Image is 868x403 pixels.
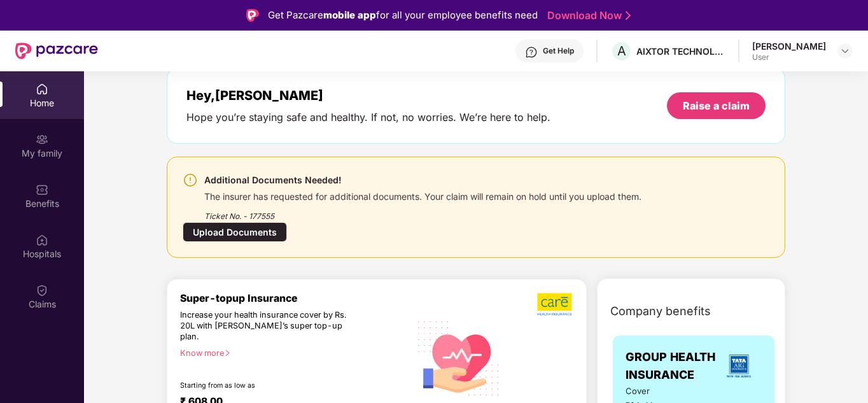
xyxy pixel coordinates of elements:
img: svg+xml;base64,PHN2ZyBpZD0iSG9zcGl0YWxzIiB4bWxucz0iaHR0cDovL3d3dy53My5vcmcvMjAwMC9zdmciIHdpZHRoPS... [36,234,48,246]
div: Get Help [543,46,574,56]
div: [PERSON_NAME] [752,40,826,52]
div: Ticket No. - 177555 [204,202,641,222]
img: svg+xml;base64,PHN2ZyBpZD0iRHJvcGRvd24tMzJ4MzIiIHhtbG5zPSJodHRwOi8vd3d3LnczLm9yZy8yMDAwL3N2ZyIgd2... [840,46,850,56]
div: Know more [180,348,402,357]
img: svg+xml;base64,PHN2ZyBpZD0iV2FybmluZ18tXzI0eDI0IiBkYXRhLW5hbWU9Ildhcm5pbmcgLSAyNHgyNCIgeG1sbnM9Im... [183,173,198,188]
div: Get Pazcare for all your employee benefits need [268,8,538,23]
div: Raise a claim [683,99,750,113]
div: User [752,52,826,62]
div: Hey, [PERSON_NAME] [186,88,550,103]
img: svg+xml;base64,PHN2ZyBpZD0iSGVscC0zMngzMiIgeG1sbnM9Imh0dHA6Ly93d3cudzMub3JnLzIwMDAvc3ZnIiB3aWR0aD... [525,46,538,59]
img: svg+xml;base64,PHN2ZyBpZD0iQmVuZWZpdHMiIHhtbG5zPSJodHRwOi8vd3d3LnczLm9yZy8yMDAwL3N2ZyIgd2lkdGg9Ij... [36,183,48,196]
img: b5dec4f62d2307b9de63beb79f102df3.png [537,292,573,316]
div: Hope you’re staying safe and healthy. If not, no worries. We’re here to help. [186,111,550,124]
div: Super-topup Insurance [180,292,410,304]
div: Starting from as low as [180,381,356,390]
span: GROUP HEALTH INSURANCE [626,348,716,385]
span: Cover [626,385,685,398]
img: insurerLogo [722,349,756,383]
img: svg+xml;base64,PHN2ZyBpZD0iSG9tZSIgeG1sbnM9Imh0dHA6Ly93d3cudzMub3JnLzIwMDAvc3ZnIiB3aWR0aD0iMjAiIG... [36,83,48,95]
img: svg+xml;base64,PHN2ZyB3aWR0aD0iMjAiIGhlaWdodD0iMjAiIHZpZXdCb3g9IjAgMCAyMCAyMCIgZmlsbD0ibm9uZSIgeG... [36,133,48,146]
img: Logo [246,9,259,22]
div: AIXTOR TECHNOLOGIES LLP [636,45,725,57]
img: New Pazcare Logo [15,43,98,59]
div: Additional Documents Needed! [204,173,641,188]
div: Increase your health insurance cover by Rs. 20L with [PERSON_NAME]’s super top-up plan. [180,310,354,343]
a: Download Now [547,9,627,22]
div: The insurer has requested for additional documents. Your claim will remain on hold until you uplo... [204,188,641,202]
strong: mobile app [323,9,376,21]
img: svg+xml;base64,PHN2ZyBpZD0iQ2xhaW0iIHhtbG5zPSJodHRwOi8vd3d3LnczLm9yZy8yMDAwL3N2ZyIgd2lkdGg9IjIwIi... [36,284,48,297]
span: right [224,350,231,357]
span: Company benefits [610,302,711,320]
img: Stroke [626,9,631,22]
div: Upload Documents [183,222,287,242]
span: A [617,43,626,59]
